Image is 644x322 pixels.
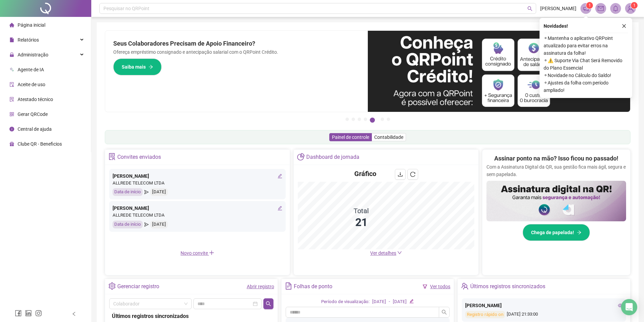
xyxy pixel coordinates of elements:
[9,82,14,87] span: audit
[354,169,376,178] h4: Gráfico
[398,172,403,177] span: download
[544,72,628,79] span: ⚬ Novidade no Cálculo do Saldo!
[494,154,618,163] h2: Assinar ponto na mão? Isso ficou no passado!
[465,302,623,309] div: [PERSON_NAME]
[117,151,161,163] div: Convites enviados
[9,127,14,131] span: info-circle
[18,52,48,57] span: Administração
[266,301,271,306] span: search
[109,282,116,290] span: setting
[423,284,427,289] span: filter
[387,118,390,121] button: 7
[113,172,282,180] div: [PERSON_NAME]
[9,112,14,117] span: qrcode
[544,79,628,94] span: ⚬ Ajustes da folha com período ampliado!
[410,172,415,177] span: reload
[621,299,637,315] div: Open Intercom Messenger
[9,142,14,146] span: gift
[150,221,168,228] div: [DATE]
[523,224,590,241] button: Chega de papelada!
[358,118,361,121] button: 3
[144,188,149,196] span: send
[393,298,407,305] div: [DATE]
[113,221,143,228] div: Data de início
[112,312,271,320] div: Últimos registros sincronizados
[35,310,42,317] span: instagram
[372,298,386,305] div: [DATE]
[113,180,282,187] div: ALLREDE TELECOM LTDA
[25,310,32,317] span: linkedin
[278,174,282,178] span: edit
[144,221,149,228] span: send
[113,58,162,75] button: Saiba mais
[306,151,359,163] div: Dashboard de jornada
[113,204,282,212] div: [PERSON_NAME]
[370,118,375,123] button: 5
[364,118,367,121] button: 4
[9,38,14,42] span: file
[368,31,630,112] img: banner%2F11e687cd-1386-4cbd-b13b-7bd81425532d.png
[18,67,44,72] span: Agente de IA
[352,118,355,121] button: 2
[527,6,532,11] span: search
[117,281,159,292] div: Gerenciar registro
[589,3,591,8] span: 1
[18,126,52,132] span: Central de ajuda
[586,2,593,9] sup: 1
[15,310,22,317] span: facebook
[345,118,349,121] button: 1
[622,24,626,28] span: close
[332,134,369,140] span: Painel de controle
[544,34,628,57] span: ⚬ Mantenha o aplicativo QRPoint atualizado para evitar erros na assinatura da folha!
[9,97,14,102] span: solution
[430,284,450,289] a: Ver todos
[486,181,626,221] img: banner%2F02c71560-61a6-44d4-94b9-c8ab97240462.png
[540,5,576,12] span: [PERSON_NAME]
[486,163,626,178] p: Com a Assinatura Digital da QR, sua gestão fica mais ágil, segura e sem papelada.
[113,39,360,48] h2: Seus Colaboradores Precisam de Apoio Financeiro?
[321,298,369,305] div: Período de visualização:
[409,299,414,303] span: edit
[544,57,628,72] span: ⚬ ⚠️ Suporte Via Chat Será Removido do Plano Essencial
[150,188,168,196] div: [DATE]
[297,153,304,160] span: pie-chart
[9,23,14,27] span: home
[113,48,360,56] p: Ofereça empréstimo consignado e antecipação salarial com o QRPoint Crédito.
[181,250,214,256] span: Novo convite
[613,5,619,11] span: bell
[109,153,116,160] span: solution
[18,141,62,147] span: Clube QR - Beneficios
[294,281,332,292] div: Folhas de ponto
[9,52,14,57] span: lock
[465,311,505,319] div: Registro rápido on
[442,309,447,315] span: search
[577,230,581,235] span: arrow-right
[618,303,623,308] span: eye
[18,97,53,102] span: Atestado técnico
[470,281,545,292] div: Últimos registros sincronizados
[148,65,153,69] span: arrow-right
[18,22,45,28] span: Página inicial
[18,82,45,87] span: Aceite de uso
[122,63,146,71] span: Saiba mais
[598,5,604,11] span: mail
[113,212,282,219] div: ALLREDE TELECOM LTDA
[370,250,396,256] span: Ver detalhes
[113,188,143,196] div: Data de início
[374,134,403,140] span: Contabilidade
[397,250,402,255] span: down
[285,282,292,290] span: file-text
[72,312,76,316] span: left
[531,229,574,236] span: Chega de papelada!
[209,250,214,255] span: plus
[625,3,636,14] img: 82410
[461,282,468,290] span: team
[370,250,402,256] a: Ver detalhes down
[381,118,384,121] button: 6
[18,112,48,117] span: Gerar QRCode
[389,298,390,305] div: -
[465,311,623,319] div: [DATE] 21:33:00
[631,2,638,9] sup: Atualize o seu contato no menu Meus Dados
[278,206,282,210] span: edit
[247,284,274,289] a: Abrir registro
